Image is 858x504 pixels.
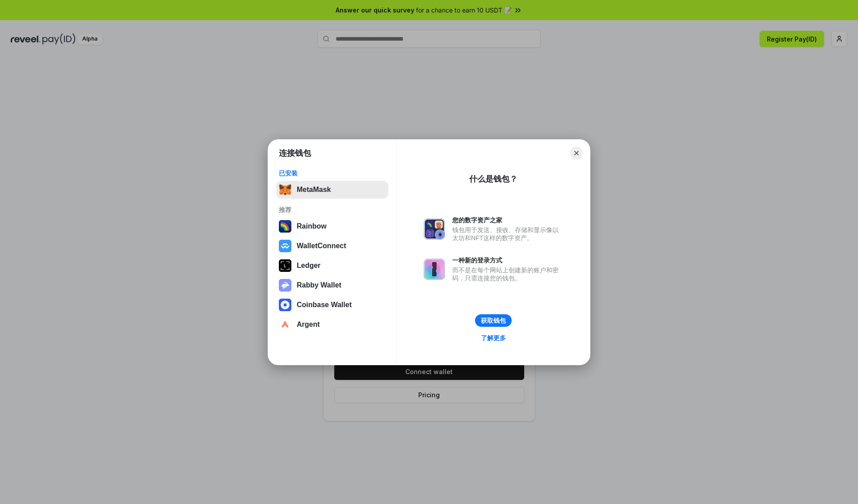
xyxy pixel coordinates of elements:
[452,256,563,264] div: 一种新的登录方式
[276,181,388,199] button: MetaMask
[475,314,512,327] button: 获取钱包
[279,220,291,233] img: svg+xml,%3Csvg%20width%3D%22120%22%20height%3D%22120%22%20viewBox%3D%220%200%20120%20120%22%20fil...
[279,299,291,311] img: svg+xml,%3Csvg%20width%3D%2228%22%20height%3D%2228%22%20viewBox%3D%220%200%2028%2028%22%20fill%3D...
[297,222,327,230] div: Rainbow
[297,186,331,194] div: MetaMask
[297,262,320,270] div: Ledger
[279,183,291,196] img: svg+xml,%3Csvg%20fill%3D%22none%22%20height%3D%2233%22%20viewBox%3D%220%200%2035%2033%22%20width%...
[469,174,517,184] div: 什么是钱包？
[297,242,346,250] div: WalletConnect
[279,240,291,252] img: svg+xml,%3Csvg%20width%3D%2228%22%20height%3D%2228%22%20viewBox%3D%220%200%2028%2028%22%20fill%3D...
[276,237,388,255] button: WalletConnect
[297,301,352,309] div: Coinbase Wallet
[279,259,291,272] img: svg+xml,%3Csvg%20xmlns%3D%22http%3A%2F%2Fwww.w3.org%2F2000%2Fsvg%22%20width%3D%2228%22%20height%3...
[452,226,563,242] div: 钱包用于发送、接收、存储和显示像以太坊和NFT这样的数字资产。
[424,218,445,240] img: svg+xml,%3Csvg%20xmlns%3D%22http%3A%2F%2Fwww.w3.org%2F2000%2Fsvg%22%20fill%3D%22none%22%20viewBox...
[424,258,445,280] img: svg+xml,%3Csvg%20xmlns%3D%22http%3A%2F%2Fwww.w3.org%2F2000%2Fsvg%22%20fill%3D%22none%22%20viewBox...
[276,276,388,294] button: Rabby Wallet
[279,169,386,177] div: 已安装
[276,257,388,275] button: Ledger
[276,316,388,333] button: Argent
[481,334,506,342] div: 了解更多
[297,321,320,329] div: Argent
[276,296,388,314] button: Coinbase Wallet
[297,281,341,289] div: Rabby Wallet
[452,216,563,224] div: 您的数字资产之家
[452,266,563,282] div: 而不是在每个网站上创建新的账户和密码，只需连接您的钱包。
[279,279,291,292] img: svg+xml,%3Csvg%20xmlns%3D%22http%3A%2F%2Fwww.w3.org%2F2000%2Fsvg%22%20fill%3D%22none%22%20viewBox...
[276,217,388,235] button: Rainbow
[481,317,506,325] div: 获取钱包
[279,148,311,158] h1: 连接钱包
[279,318,291,331] img: svg+xml,%3Csvg%20width%3D%2228%22%20height%3D%2228%22%20viewBox%3D%220%200%2028%2028%22%20fill%3D...
[475,332,511,344] a: 了解更多
[279,206,386,214] div: 推荐
[570,147,583,159] button: Close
